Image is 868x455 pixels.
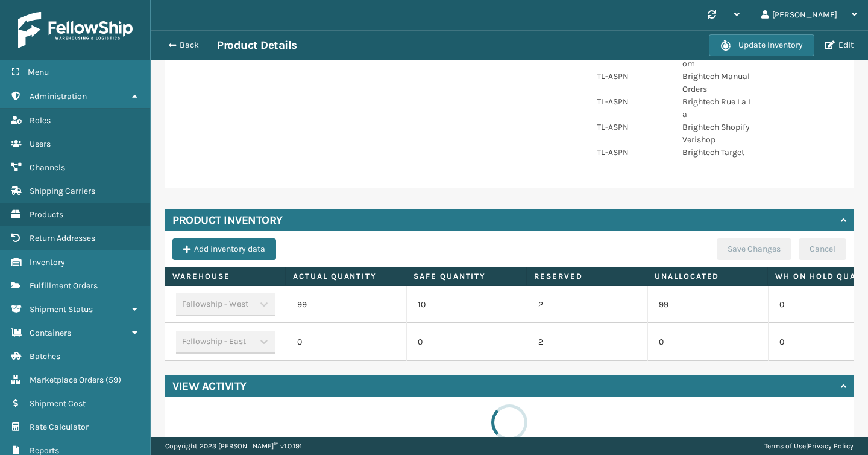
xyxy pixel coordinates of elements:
p: TL-ASPN [597,121,668,133]
span: Menu [28,67,49,77]
span: Products [30,209,63,220]
label: Unallocated [655,271,760,282]
a: Privacy Policy [808,442,854,450]
td: 0 [406,323,527,361]
span: Roles [30,115,51,126]
span: Shipping Carriers [30,186,95,196]
h4: Product Inventory [172,213,283,227]
p: Brightech Manual Orders [682,70,753,95]
label: Reserved [534,271,640,282]
span: Marketplace Orders [30,375,104,385]
span: Shipment Cost [30,398,86,409]
td: 99 [286,286,406,323]
span: Fulfillment Orders [30,281,98,291]
span: Batches [30,351,60,361]
label: Safe Quantity [414,271,519,282]
p: Brightech Target [682,146,753,159]
p: 2 [538,336,637,348]
p: Brightech Shopify Verishop [682,121,753,146]
img: logo [18,12,133,48]
p: Brightech Rue La La [682,95,753,121]
button: Update Inventory [709,34,814,56]
span: Return Addresses [30,233,95,243]
span: Users [30,139,51,149]
button: Cancel [799,238,846,260]
span: Rate Calculator [30,422,89,432]
h4: View Activity [172,379,247,393]
td: 10 [406,286,527,323]
span: ( 59 ) [105,375,121,385]
span: Administration [30,91,87,101]
button: Edit [822,40,857,51]
p: Copyright 2023 [PERSON_NAME]™ v 1.0.191 [165,437,302,455]
h3: Product Details [217,38,297,52]
button: Save Changes [717,238,791,260]
span: Containers [30,328,71,338]
td: 99 [647,286,768,323]
label: Actual Quantity [293,271,398,282]
span: Shipment Status [30,304,93,314]
div: | [764,437,854,455]
p: 2 [538,299,637,311]
span: Inventory [30,257,65,267]
p: TL-ASPN [597,95,668,108]
p: TL-ASPN [597,70,668,83]
label: Warehouse [172,271,278,282]
span: Channels [30,162,65,173]
a: Terms of Use [764,442,806,450]
td: 0 [286,323,406,361]
button: Back [162,40,217,51]
button: Add inventory data [172,238,276,260]
td: 0 [647,323,768,361]
p: TL-ASPN [597,146,668,159]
